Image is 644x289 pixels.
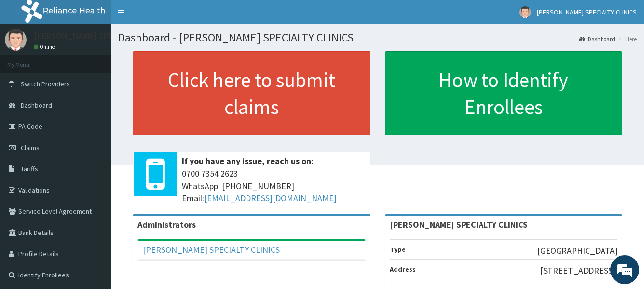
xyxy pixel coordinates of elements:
[390,219,528,230] strong: [PERSON_NAME] SPECIALTY CLINICS
[519,6,531,18] img: User Image
[118,31,637,44] h1: Dashboard - [PERSON_NAME] SPECIALTY CLINICS
[182,167,366,205] span: 0700 7354 2623 WhatsApp: [PHONE_NUMBER] Email:
[579,35,615,43] a: Dashboard
[540,264,617,277] p: [STREET_ADDRESS].
[182,155,314,166] b: If you have any issue, reach us on:
[616,35,637,43] li: Here
[204,193,337,204] a: [EMAIL_ADDRESS][DOMAIN_NAME]
[21,143,40,152] span: Claims
[385,51,623,135] a: How to Identify Enrollees
[21,101,52,110] span: Dashboard
[390,265,416,274] b: Address
[21,165,38,173] span: Tariffs
[34,43,57,50] a: Online
[21,80,70,88] span: Switch Providers
[34,31,169,40] p: [PERSON_NAME] SPECIALTY CLINICS
[390,245,406,254] b: Type
[137,219,196,230] b: Administrators
[537,245,617,257] p: [GEOGRAPHIC_DATA]
[537,8,637,16] span: [PERSON_NAME] SPECIALTY CLINICS
[143,244,280,255] a: [PERSON_NAME] SPECIALTY CLINICS
[5,29,27,51] img: User Image
[133,51,370,135] a: Click here to submit claims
